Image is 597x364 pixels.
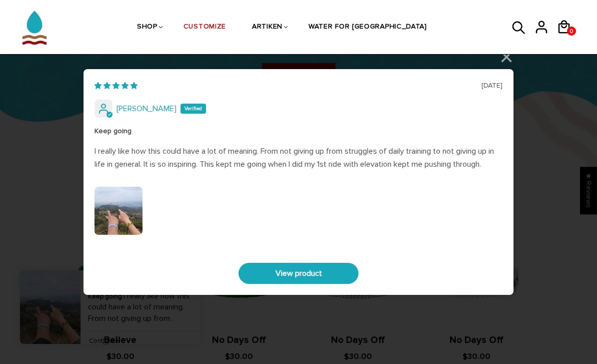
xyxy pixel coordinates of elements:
span: [PERSON_NAME] [116,105,176,112]
button: × [489,45,513,69]
a: View product [238,263,358,284]
span: [DATE] [481,80,502,92]
a: CUSTOMIZE [183,1,226,54]
p: I really like how this could have a lot of meaning. From not giving up from struggles of daily tr... [94,145,502,171]
a: SHOP [137,1,157,54]
a: 0 [567,27,576,36]
a: WATER FOR [GEOGRAPHIC_DATA] [308,1,427,54]
img: User picture [94,187,142,235]
a: ARTIKEN [252,1,282,54]
b: Keep going [94,126,502,137]
span: 0 [567,25,576,38]
a: Link to user picture 0 [94,187,142,235]
span: 5 star review [94,80,137,92]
